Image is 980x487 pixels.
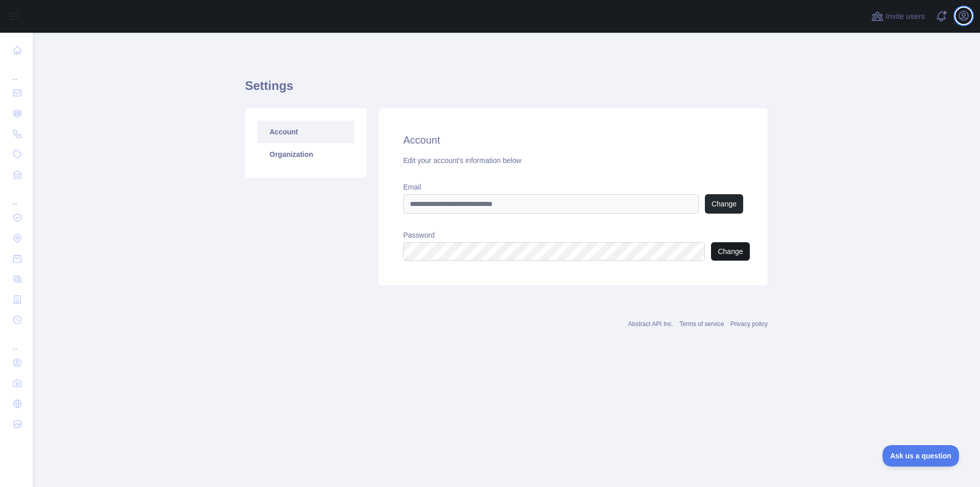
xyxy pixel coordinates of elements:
[245,78,768,102] h1: Settings
[8,61,24,82] div: ...
[403,182,743,192] label: Email
[8,331,24,352] div: ...
[886,11,925,22] span: Invite users
[730,320,768,328] a: Privacy policy
[869,8,927,25] button: Invite users
[403,230,743,240] label: Password
[403,133,743,147] h2: Account
[883,445,960,467] iframe: Toggle Customer Support
[8,186,24,206] div: ...
[711,242,749,261] button: Change
[628,320,674,328] a: Abstract API Inc.
[705,194,743,214] button: Change
[257,143,354,166] a: Organization
[257,121,354,143] a: Account
[679,320,724,328] a: Terms of service
[403,155,743,166] div: Edit your account's information below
